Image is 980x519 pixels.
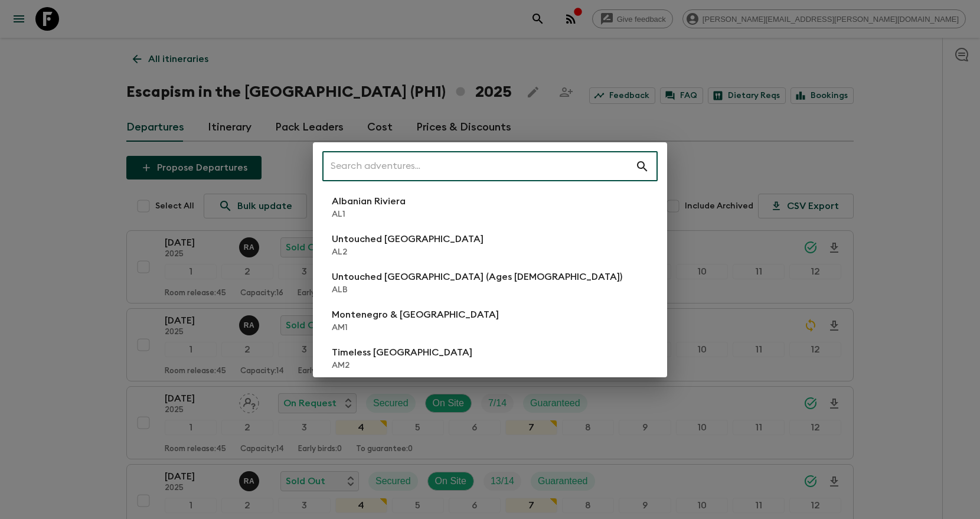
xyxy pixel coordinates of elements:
p: AL1 [332,208,406,220]
p: Untouched [GEOGRAPHIC_DATA] [332,232,484,246]
p: Untouched [GEOGRAPHIC_DATA] (Ages [DEMOGRAPHIC_DATA]) [332,270,622,284]
p: AM2 [332,360,472,371]
p: Timeless [GEOGRAPHIC_DATA] [332,345,472,360]
p: Montenegro & [GEOGRAPHIC_DATA] [332,308,499,322]
p: ALB [332,284,622,296]
p: AM1 [332,322,499,334]
p: AL2 [332,246,484,258]
p: Albanian Riviera [332,194,406,208]
input: Search adventures... [322,150,635,183]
